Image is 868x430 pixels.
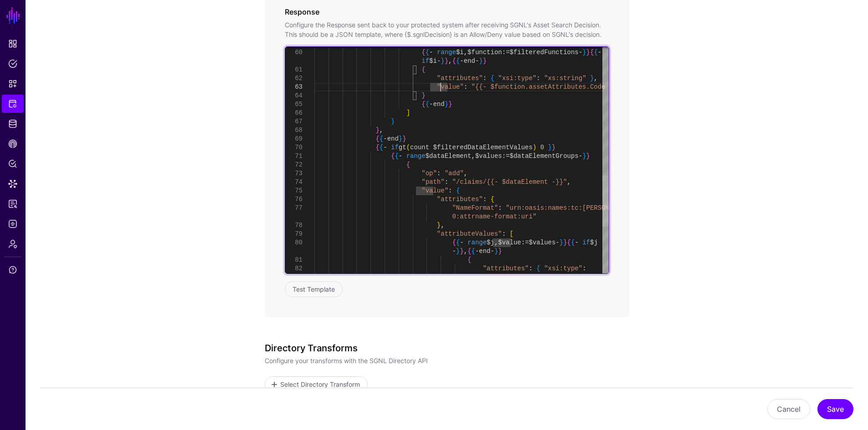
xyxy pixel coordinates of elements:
[421,187,448,194] span: "value"
[425,49,429,56] span: {
[285,152,303,161] div: 71
[460,248,463,255] span: }
[463,248,467,255] span: ,
[578,152,582,160] span: -
[285,169,303,178] div: 73
[433,101,444,108] span: end
[452,248,456,255] span: -
[421,178,444,186] span: "path"
[570,239,574,246] span: {
[285,264,303,273] div: 82
[467,256,471,263] span: {
[586,152,590,160] span: }
[540,144,544,151] span: 0
[529,239,555,246] span: $values
[509,49,578,56] span: $filteredFunctions
[590,239,598,246] span: $j
[594,49,597,56] span: {
[544,75,586,82] span: "xs:string"
[441,222,444,229] span: ,
[285,187,303,195] div: 75
[406,144,410,151] span: (
[767,399,810,419] button: Cancel
[285,178,303,187] div: 74
[467,239,487,246] span: range
[444,57,448,65] span: }
[575,239,578,246] span: -
[429,49,433,56] span: -
[285,230,303,238] div: 79
[444,178,448,186] span: :
[8,59,17,68] span: Policies
[8,265,17,274] span: Support
[536,265,540,272] span: {
[2,135,24,153] a: CAEP Hub
[285,161,303,169] div: 72
[463,83,467,91] span: :
[452,239,456,246] span: {
[285,256,303,264] div: 81
[548,144,551,151] span: }
[463,57,475,65] span: end
[8,119,17,128] span: Identity Data Fabric
[402,135,406,142] span: }
[410,144,533,151] span: count $filteredDataElementValues
[285,91,303,100] div: 64
[285,48,303,57] div: 60
[2,195,24,213] a: Reports
[586,49,590,56] span: }
[590,49,594,56] span: {
[425,101,429,108] span: {
[2,35,24,53] a: Dashboard
[502,49,509,56] span: :=
[582,49,586,56] span: }
[437,170,440,177] span: :
[406,161,410,168] span: {
[8,199,17,208] span: Reports
[536,75,540,82] span: :
[279,379,361,389] span: Select Directory Transform
[582,265,586,272] span: :
[8,239,17,248] span: Admin
[437,57,440,65] span: -
[460,239,463,246] span: -
[444,170,463,177] span: "add"
[2,235,24,253] a: Admin
[375,126,379,134] span: }
[285,6,609,17] h3: Response
[429,57,437,65] span: $i
[448,187,452,194] span: :
[467,248,471,255] span: {
[509,230,513,238] span: [
[8,219,17,228] span: Logs
[567,239,570,246] span: {
[494,248,498,255] span: }
[8,99,17,108] span: Protected Systems
[456,187,459,194] span: {
[529,265,532,272] span: :
[551,144,555,151] span: }
[2,115,24,133] a: Identity Data Fabric
[452,57,456,65] span: {
[590,75,593,82] span: }
[398,152,402,160] span: -
[421,170,437,177] span: "op"
[479,57,483,65] span: }
[483,196,486,203] span: :
[544,265,582,272] span: "xsi:type"
[285,204,303,212] div: 77
[421,57,429,65] span: if
[471,152,475,160] span: ,
[471,248,475,255] span: {
[383,144,387,151] span: -
[285,66,303,74] div: 61
[8,159,17,168] span: Policy Lens
[8,139,17,148] span: CAEP Hub
[395,152,398,160] span: {
[817,399,853,419] button: Save
[475,248,478,255] span: -
[425,152,471,160] span: $dataElement
[498,75,536,82] span: "xsi:type"
[421,49,425,56] span: {
[471,83,624,91] span: "{{- $function.assetAttributes.Code -}}"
